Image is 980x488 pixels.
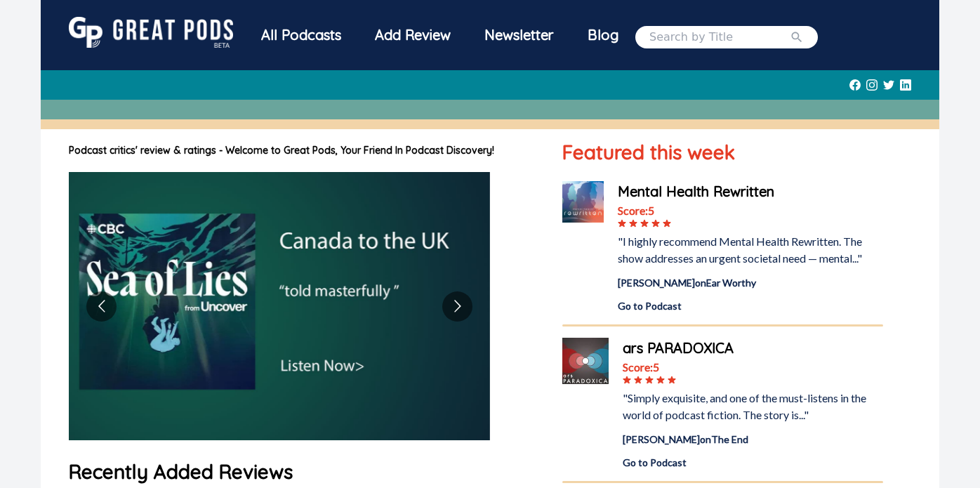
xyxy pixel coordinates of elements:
div: Score: 5 [618,202,883,219]
img: Mental Health Rewritten [562,181,604,223]
button: Go to next slide [442,291,472,322]
div: Score: 5 [623,359,883,376]
a: Mental Health Rewritten [618,181,883,202]
h1: Recently Added Reviews [69,457,534,487]
img: image [69,172,490,440]
h1: Podcast critics' review & ratings - Welcome to Great Pods, Your Friend In Podcast Discovery! [69,143,534,158]
div: "Simply exquisite, and one of the must-listens in the world of podcast fiction. The story is..." [623,390,883,423]
div: [PERSON_NAME] on Ear Worthy [618,275,883,290]
img: ars PARADOXICA [562,338,609,384]
a: Go to Podcast [623,455,883,470]
div: [PERSON_NAME] on The End [623,432,883,447]
a: Go to Podcast [618,298,883,313]
div: Newsletter [468,17,571,53]
a: Newsletter [468,17,571,57]
img: GreatPods [69,17,233,48]
div: "I highly recommend Mental Health Rewritten. The show addresses an urgent societal need — mental..." [618,233,883,267]
input: Search by Title [649,29,790,46]
a: Blog [571,17,635,53]
button: Go to previous slide [86,291,117,322]
h1: Featured this week [562,138,883,167]
div: All Podcasts [244,17,358,53]
a: ars PARADOXICA [623,338,883,359]
a: Add Review [358,17,468,53]
a: All Podcasts [244,17,358,57]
